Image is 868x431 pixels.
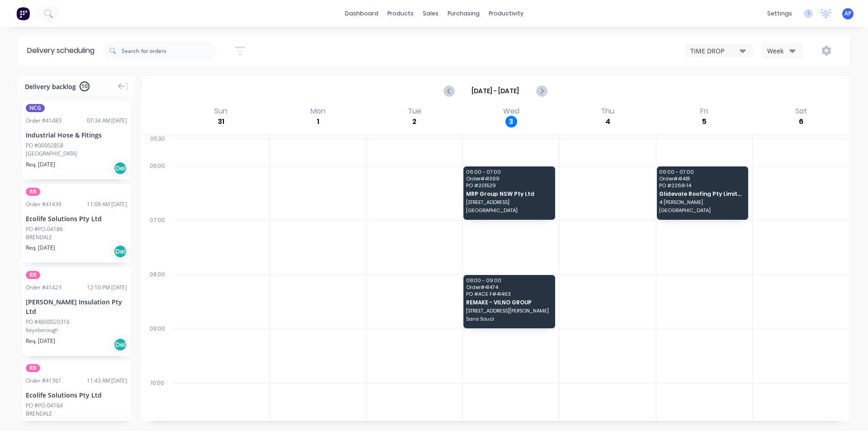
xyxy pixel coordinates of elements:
[466,199,552,205] span: [STREET_ADDRESS]
[466,208,552,213] span: [GEOGRAPHIC_DATA]
[340,7,383,20] a: dashboard
[466,284,552,290] span: Order # 41474
[308,107,328,116] div: Mon
[87,284,127,292] div: 12:10 PM [DATE]
[484,7,528,20] div: productivity
[409,116,420,128] div: 2
[466,299,552,305] span: REMAKE - VILNO GROUP
[466,316,552,322] span: Sans Souci
[598,107,617,116] div: Thu
[466,169,552,175] span: 06:00 - 07:00
[142,323,173,378] div: 09:00
[26,318,70,326] div: PO #4600020316
[26,284,61,292] div: Order # 41423
[26,410,127,418] div: BRENDALE
[26,225,63,233] div: PO #PO-04186
[466,291,552,297] span: PO # ACE F#41463
[26,326,127,334] div: Keysborough
[690,46,740,56] div: TIME DROP
[466,308,552,313] span: [STREET_ADDRESS][PERSON_NAME]
[26,117,61,125] div: Order # 41483
[26,364,40,372] span: RR
[466,183,552,188] span: PO # 201529
[26,244,55,252] span: Req. [DATE]
[698,116,710,128] div: 5
[80,81,90,91] span: 10
[18,36,104,65] div: Delivery scheduling
[26,402,63,410] div: PO #PO-04164
[26,297,127,316] div: [PERSON_NAME] Insulation Pty Ltd
[659,169,745,175] span: 06:00 - 07:00
[25,82,76,91] span: Delivery backlog
[383,7,418,20] div: products
[26,200,61,208] div: Order # 41439
[685,44,753,57] button: TIME DROP
[16,7,30,20] img: Factory
[466,278,552,283] span: 08:00 - 09:00
[142,133,173,161] div: 05:30
[215,116,227,128] div: 31
[762,43,803,59] button: Week
[659,208,745,213] span: [GEOGRAPHIC_DATA]
[26,233,127,242] div: BRENDALE
[26,337,55,345] span: Req. [DATE]
[795,116,807,128] div: 6
[26,150,127,158] div: [GEOGRAPHIC_DATA]
[767,46,793,56] div: Week
[26,188,40,196] span: RR
[26,390,127,400] div: Ecolife Solutions Pty Ltd
[142,161,173,215] div: 06:00
[113,245,127,258] div: Del
[142,215,173,269] div: 07:00
[602,116,613,128] div: 4
[659,183,745,188] span: PO # 2268-14
[87,200,127,208] div: 11:09 AM [DATE]
[26,377,61,385] div: Order # 41361
[113,161,127,175] div: Del
[698,107,711,116] div: Fri
[466,176,552,181] span: Order # 41399
[659,176,745,181] span: Order # 41481
[142,269,173,323] div: 08:00
[87,377,127,385] div: 11:43 AM [DATE]
[659,199,745,205] span: 4 [PERSON_NAME]
[505,116,517,128] div: 3
[659,191,745,197] span: Glidevale Roofing Pty Limited
[26,142,63,150] div: PO #00002858
[443,7,484,20] div: purchasing
[763,7,797,20] div: settings
[26,104,45,112] span: NCG
[844,9,851,18] span: AP
[466,191,552,197] span: MRP Group NSW Pty Ltd
[418,7,443,20] div: sales
[26,271,40,279] span: RR
[500,107,522,116] div: Wed
[405,107,424,116] div: Tue
[113,338,127,351] div: Del
[122,42,217,60] input: Search for orders
[212,107,230,116] div: Sun
[312,116,324,128] div: 1
[87,117,127,125] div: 07:34 AM [DATE]
[26,130,127,140] div: Industrial Hose & Fitings
[26,161,55,169] span: Req. [DATE]
[26,214,127,223] div: Ecolife Solutions Pty Ltd
[793,107,810,116] div: Sat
